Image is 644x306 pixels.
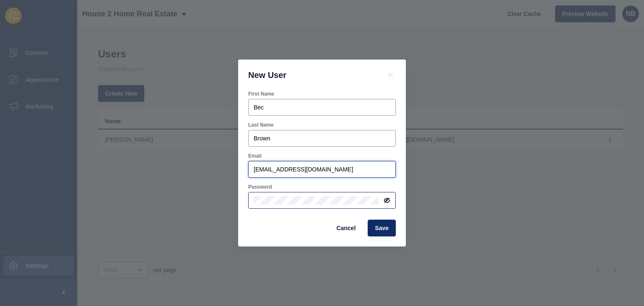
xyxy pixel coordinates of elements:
button: Cancel [329,220,363,236]
span: Save [375,224,389,232]
button: Save [368,220,396,236]
label: Password [248,184,272,190]
span: Cancel [336,224,356,232]
h1: New User [248,70,375,80]
label: First Name [248,91,274,97]
label: Email [248,153,262,159]
label: Last Name [248,122,274,128]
